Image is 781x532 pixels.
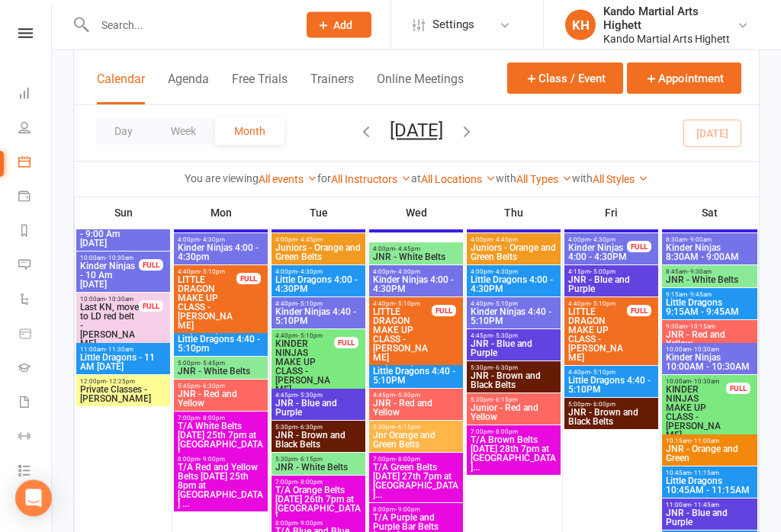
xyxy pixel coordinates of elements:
span: T/A Orange Belts [DATE] 26th 7pm at [GEOGRAPHIC_DATA]... [275,486,362,523]
span: 4:40pm [275,301,362,308]
span: 10:00am [79,255,140,262]
span: - 11:00am [691,438,719,445]
div: KH [565,10,596,40]
span: - 6:00pm [590,402,615,409]
span: 11:00am [665,502,754,509]
span: - 11:45am [691,502,719,509]
span: 4:15pm [567,269,655,276]
span: Leadership [DATE] [177,221,265,230]
span: JNR - Red and Yellow [372,399,460,418]
span: Kinder Ninjas 4:40 - 5:10PM [275,308,362,326]
span: Kinder Ninjas 4:00 - 4:30PM [567,244,628,262]
th: Tue [270,197,368,229]
span: - 10:30am [105,296,133,303]
span: Add [333,19,352,31]
span: 5:30pm [470,365,558,372]
span: - 9:00pm [200,457,225,463]
button: Free Trials [232,72,288,104]
span: - 9:45am [687,292,712,299]
span: 8:45am [665,269,754,276]
span: Kinder Ninjas 4:00 - 4:30pm [177,244,265,262]
span: JNR - Blue and Purple [275,399,362,418]
div: Kando Martial Arts Highett [603,5,737,32]
span: - 9:30am [687,269,712,276]
th: Thu [465,197,563,229]
a: Calendar [18,146,53,181]
a: Payments [18,181,53,215]
span: - 5:10pm [590,370,615,377]
span: - 4:30pm [395,269,420,276]
span: Kinder Ninjas 4:40 - 5:10PM [470,308,558,326]
span: Little Dragons 10:45AM - 11:15AM [665,477,754,495]
span: Little Dragons 4:00 - 4:30PM [275,276,362,294]
div: FULL [432,306,456,317]
span: - 5:30pm [493,333,518,340]
span: - 6:15pm [395,425,420,431]
span: - 5:10pm [297,301,323,308]
span: JNR - White Belts [665,276,754,285]
button: Day [95,117,152,145]
span: - 9:00pm [395,507,420,514]
span: 5:30pm [470,397,558,404]
th: Sun [75,197,172,229]
span: 7:00pm [275,479,362,486]
strong: at [411,172,421,184]
span: T/A White Belts [DATE] 25th 7pm at [GEOGRAPHIC_DATA] [177,422,265,459]
span: - 4:30pm [590,237,615,244]
span: 10:15am [665,438,754,445]
span: 10:00am [665,347,754,354]
div: FULL [726,383,750,395]
span: JNR - Blue and Purple [567,276,655,294]
span: - 8:00pm [297,479,323,486]
span: - 5:30pm [395,393,420,399]
span: 8:30am [665,237,754,244]
span: Jnr Orange and Green Belts [372,431,460,450]
span: 4:00pm [372,246,460,253]
span: 4:00pm [470,269,558,276]
a: People [18,112,53,146]
span: KINDER NINJAS MAKE UP CLASS - [PERSON_NAME] [665,386,727,441]
span: 4:40pm [275,333,335,340]
span: 4:00pm [177,237,265,244]
span: 4:00pm [567,237,628,244]
span: KINDER NINJAS MAKE UP CLASS - [PERSON_NAME] [275,340,335,395]
strong: for [317,172,331,184]
span: T/A Green Belts [DATE] 27th 7pm at [GEOGRAPHIC_DATA]... [372,463,460,500]
span: JNR - Blue and Purple [665,509,754,527]
span: 4:45pm [470,333,558,340]
span: - 11:15am [691,470,719,477]
span: 8:00pm [372,507,460,514]
span: Leadership [DATE] [470,221,558,230]
span: - 12:25pm [106,379,135,386]
span: 4:40pm [567,301,628,308]
span: 10:45am [665,470,754,477]
span: - 5:10pm [590,301,615,308]
span: Little Dragons 4:40 - 5:10PM [567,377,655,395]
span: JNR - Brown and Black Belts [275,431,362,450]
span: T/A Brown Belts [DATE] 28th 7pm at [GEOGRAPHIC_DATA]... [470,436,558,473]
a: All Locations [421,173,496,185]
span: 7:00pm [470,429,558,436]
span: - 10:30am [691,347,719,354]
span: Little Dragons 9:15AM - 9:45AM [665,299,754,317]
span: JNR - White Belts [372,253,460,262]
span: - 10:15am [687,324,715,331]
strong: You are viewing [185,172,259,184]
span: 12:00pm [79,379,167,386]
span: - 6:15pm [297,457,323,463]
span: Kinder Ninjas 10:00AM - 10:30AM [665,354,754,372]
th: Sat [660,197,759,229]
span: Little Dragons - 11 AM [DATE] [79,354,167,372]
span: 8:00pm [275,521,362,527]
span: - 6:15pm [493,397,518,404]
span: T/A Red and Yellow Belts [DATE] 25th 8pm at [GEOGRAPHIC_DATA] ... [177,463,265,509]
span: JNR - Red and Yellow [665,331,754,349]
span: 4:00pm [275,269,362,276]
span: 8:00pm [177,457,265,463]
span: Leadership [DATE] [372,221,460,230]
span: - 4:45pm [493,237,518,244]
span: - 5:45pm [200,361,225,367]
span: - 9:00pm [297,521,323,527]
div: FULL [627,242,651,253]
span: - 5:00pm [590,269,615,276]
